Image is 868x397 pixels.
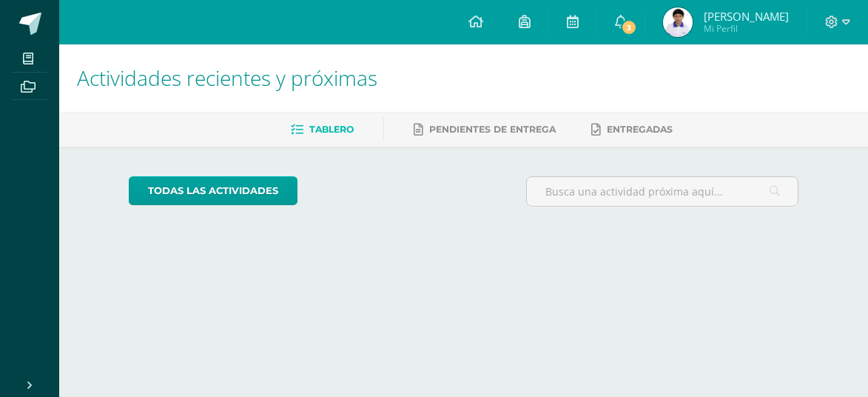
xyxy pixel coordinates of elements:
span: Mi Perfil [704,22,789,35]
span: Actividades recientes y próximas [77,64,377,92]
a: Entregadas [591,118,673,141]
span: Entregadas [607,124,673,135]
a: Pendientes de entrega [414,118,556,141]
img: dd865d5b8cbfef05d72dd07da9c01ff0.png [663,7,693,37]
a: todas las Actividades [129,176,297,205]
span: 3 [621,19,637,36]
span: Pendientes de entrega [429,124,556,135]
input: Busca una actividad próxima aquí... [527,177,798,206]
a: Tablero [291,118,354,141]
span: Tablero [309,124,354,135]
span: [PERSON_NAME] [704,9,789,24]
